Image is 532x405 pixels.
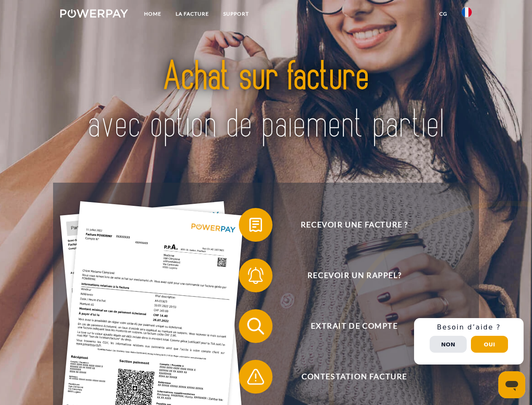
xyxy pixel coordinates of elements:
a: Home [137,6,168,22]
button: Recevoir une facture ? [239,208,458,242]
img: qb_warning.svg [245,366,266,387]
iframe: Bouton de lancement de la fenêtre de messagerie [498,371,525,398]
span: Contestation Facture [251,360,457,394]
span: Recevoir une facture ? [251,208,457,242]
span: Extrait de compte [251,309,457,343]
img: title-powerpay_fr.svg [80,40,452,162]
img: qb_search.svg [245,316,266,337]
a: CG [432,6,454,22]
img: qb_bill.svg [245,214,266,235]
button: Oui [471,336,508,353]
div: Schnellhilfe [414,318,524,364]
span: Recevoir un rappel? [251,259,457,292]
h3: Besoin d’aide ? [419,323,519,332]
button: Recevoir un rappel? [239,259,458,292]
button: Contestation Facture [239,360,458,394]
img: qb_bell.svg [245,265,266,286]
button: Extrait de compte [239,309,458,343]
a: Support [216,6,256,22]
button: Non [430,336,467,353]
img: fr [462,7,472,17]
a: LA FACTURE [168,6,216,22]
img: logo-powerpay-white.svg [60,9,128,18]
